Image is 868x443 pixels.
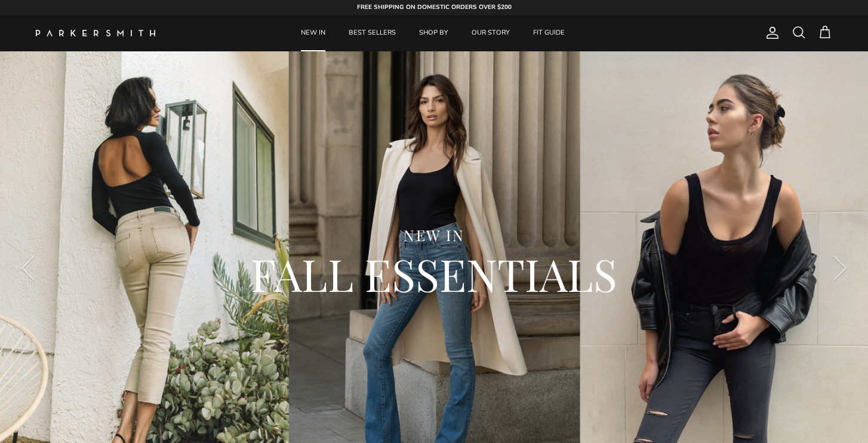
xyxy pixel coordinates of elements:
h2: FALL ESSENTIALS [66,245,802,303]
div: NEW IN [66,226,802,245]
a: FIT GUIDE [522,15,575,51]
a: NEW IN [290,15,336,51]
a: SHOP BY [408,15,459,51]
strong: FREE SHIPPING ON DOMESTIC ORDERS OVER $200 [357,3,512,11]
a: Account [761,26,780,40]
a: BEST SELLERS [338,15,407,51]
img: Parker Smith [36,30,155,36]
div: Primary [178,15,688,51]
a: OUR STORY [461,15,521,51]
